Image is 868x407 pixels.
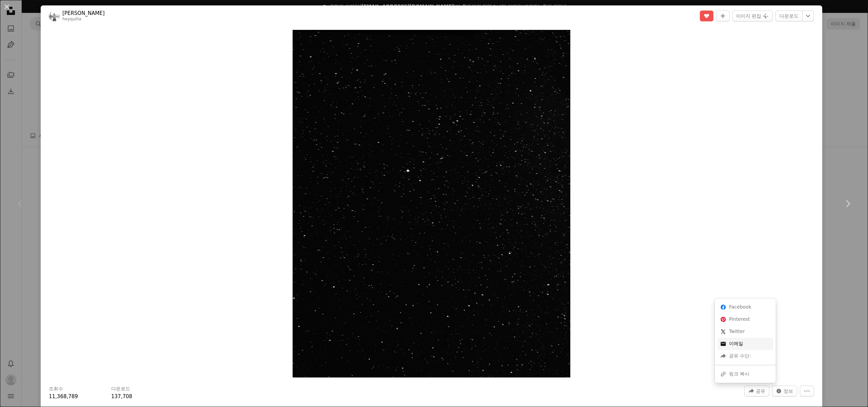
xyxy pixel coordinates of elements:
a: 이메일로 공유에 공유 [717,338,773,350]
button: 이 이미지 공유 [744,386,769,396]
a: Facebook에 공유 [717,301,773,313]
div: 이 이미지 공유 [715,298,776,383]
div: 링크 복사 [717,368,773,380]
a: Pinterest에 공유 [717,313,773,326]
span: 공유 [756,386,765,396]
a: Twitter에 공유 [717,326,773,338]
button: 이 이미지 관련 통계 [772,386,797,396]
div: 공유 수단: [717,350,773,362]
